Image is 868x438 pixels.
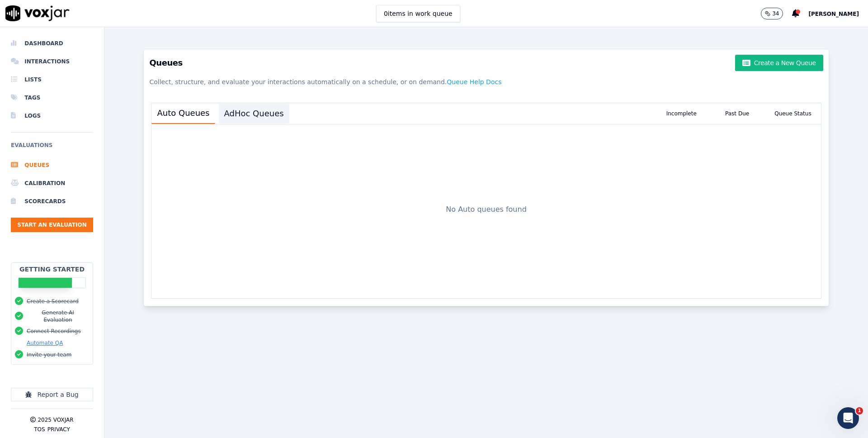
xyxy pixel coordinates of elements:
img: voxjar logo [5,5,70,21]
a: Queues [11,156,93,174]
h2: Getting Started [19,265,85,274]
a: Logs [11,107,93,125]
button: Generate AI Evaluation [27,309,89,324]
a: Dashboard [11,34,93,52]
button: 34 [761,8,783,19]
button: 34 [761,8,792,19]
button: Report a Bug [11,388,93,401]
button: Privacy [47,426,70,433]
button: Create a New Queue [735,55,823,71]
button: Automate QA [27,339,63,347]
p: 34 [772,10,779,17]
span: [PERSON_NAME] [808,11,859,17]
p: No Auto queues found [446,204,526,215]
h6: Evaluations [11,140,93,156]
button: Create a Scorecard [27,298,79,305]
button: Connect Recordings [27,328,81,335]
a: Tags [11,89,93,107]
div: Incomplete [654,103,709,124]
button: Queue Help Docs [447,74,501,90]
iframe: Intercom live chat [837,407,859,429]
a: Calibration [11,174,93,192]
button: 0items in work queue [376,5,460,22]
div: Past Due [709,103,765,124]
p: 2025 Voxjar [38,416,73,424]
button: Start an Evaluation [11,218,93,232]
a: Interactions [11,52,93,71]
a: Scorecards [11,192,93,210]
a: Lists [11,71,93,89]
p: Collect, structure, and evaluate your interactions automatically on a schedule, or on demand. [149,74,823,90]
div: Queue Status [765,103,821,124]
span: 1 [856,407,863,414]
button: TOS [34,426,45,433]
h3: Queues [149,55,823,71]
button: AdHoc Queues [219,104,289,124]
button: Auto Queues [151,103,215,124]
button: [PERSON_NAME] [808,8,868,19]
button: Invite your team [27,351,71,358]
